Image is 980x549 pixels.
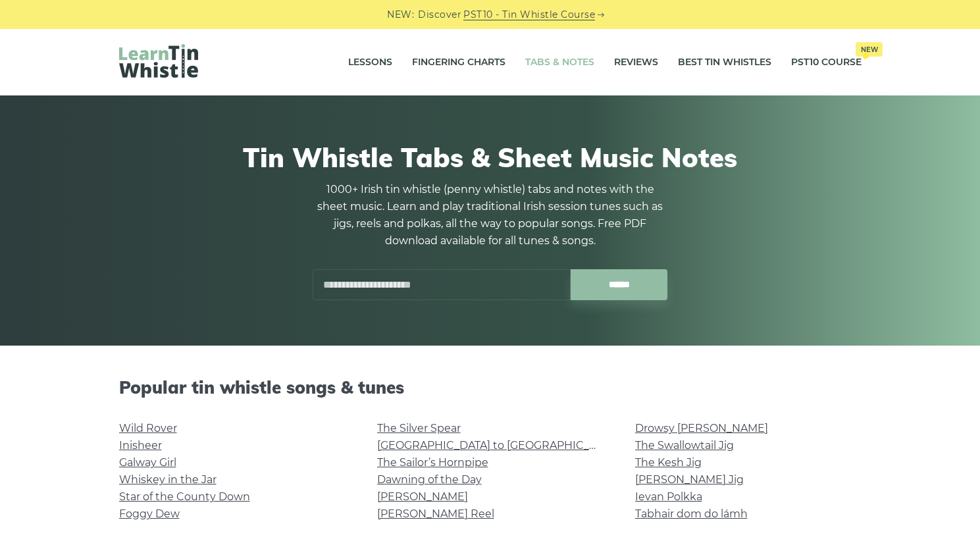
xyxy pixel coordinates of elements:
a: The Kesh Jig [635,456,702,469]
a: Fingering Charts [412,46,505,79]
a: Drowsy [PERSON_NAME] [635,422,768,434]
h2: Popular tin whistle songs & tunes [119,377,862,398]
a: Tabs & Notes [525,46,594,79]
a: Dawning of the Day [377,473,482,486]
a: Tabhair dom do lámh [635,508,748,520]
a: [PERSON_NAME] Reel [377,508,494,520]
a: Reviews [614,46,658,79]
a: Foggy Dew [119,508,180,520]
h1: Tin Whistle Tabs & Sheet Music Notes [119,142,862,173]
span: New [856,42,883,57]
a: The Sailor’s Hornpipe [377,456,488,469]
a: The Swallowtail Jig [635,439,734,452]
a: Ievan Polkka [635,490,702,503]
a: [PERSON_NAME] Jig [635,473,744,486]
a: The Silver Spear [377,422,461,434]
a: Galway Girl [119,456,176,469]
a: Whiskey in the Jar [119,473,217,486]
p: 1000+ Irish tin whistle (penny whistle) tabs and notes with the sheet music. Learn and play tradi... [313,181,668,249]
a: [PERSON_NAME] [377,490,468,503]
a: Inisheer [119,439,162,452]
a: Wild Rover [119,422,177,434]
img: LearnTinWhistle.com [119,44,198,78]
a: [GEOGRAPHIC_DATA] to [GEOGRAPHIC_DATA] [377,439,620,452]
a: PST10 CourseNew [791,46,862,79]
a: Star of the County Down [119,490,250,503]
a: Lessons [348,46,392,79]
a: Best Tin Whistles [678,46,771,79]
